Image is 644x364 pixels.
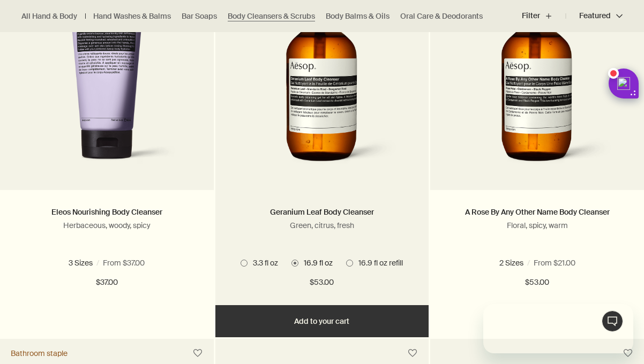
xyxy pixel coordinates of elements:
[231,221,413,230] p: Green, citrus, fresh
[16,221,198,230] p: Herbaceous, woody, spicy
[618,344,638,363] button: Save to cabinet
[182,11,217,21] a: Bar Soaps
[136,258,186,268] span: 16.9 fl oz refill
[400,11,483,21] a: Oral Care & Deodorants
[465,207,610,217] a: A Rose By Any Other Name Body Cleanser
[353,258,403,268] span: 16.9 fl oz refill
[298,258,333,268] span: 16.9 fl oz
[270,207,374,217] a: Geranium Leaf Body Cleanser
[228,11,315,21] a: Body Cleansers & Scrubs
[310,276,334,289] span: $53.00
[215,305,429,337] button: Add to your cart - $53.00
[35,258,61,268] span: 6.5 oz
[525,276,549,289] span: $53.00
[483,304,633,353] iframe: Message from Aesop
[458,278,633,353] div: Aesop says "Our consultants are available now to offer personalised product advice.". Open messag...
[188,344,207,363] button: Save to cabinet
[543,258,593,268] span: 16.9 fl oz refill
[403,344,422,363] button: Save to cabinet
[248,258,278,268] span: 3.3 fl oz
[21,11,77,21] a: All Hand & Body
[489,258,523,268] span: 16.9 fl oz
[566,3,623,29] button: Featured
[6,22,134,52] span: Our consultants are available now to offer personalised product advice.
[522,3,566,29] button: Filter
[93,11,171,21] a: Hand Washes & Balms
[81,258,116,268] span: 16.9 fl oz
[326,11,390,21] a: Body Balms & Oils
[51,207,162,217] a: Eleos Nourishing Body Cleanser
[96,276,118,289] span: $37.00
[11,348,68,358] div: Bathroom staple
[446,221,628,230] p: Floral, spicy, warm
